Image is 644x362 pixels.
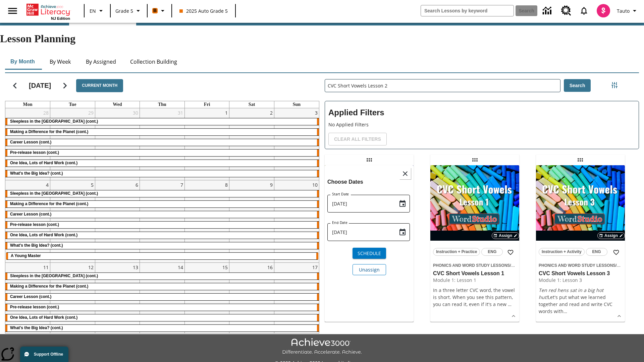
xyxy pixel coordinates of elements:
button: Instruction + Practice [433,248,480,256]
span: Instruction + Practice [436,248,477,255]
button: Support Offline [20,347,68,362]
td: August 4, 2025 [5,180,50,262]
span: Sleepless in the Animal Kingdom (cont.) [10,274,98,278]
span: h [560,308,563,314]
a: Monday [22,101,34,108]
span: CVC Short Vowels [511,263,546,268]
img: Achieve3000 Differentiate Accelerate Achieve [282,338,362,355]
span: Making a Difference for the Planet (cont.) [10,129,88,134]
span: Grade 5 [115,7,133,14]
button: Previous [6,77,23,94]
div: One Idea, Lots of Hard Work (cont.) [5,160,319,167]
div: Sleepless in the Animal Kingdom (cont.) [5,273,319,280]
div: Career Lesson (cont.) [5,294,319,300]
a: Wednesday [111,101,123,108]
div: Making a Difference for the Planet (cont.) [5,129,319,135]
a: July 28, 2025 [42,108,50,117]
img: avatar image [597,4,610,17]
button: Assign Choose Dates [492,232,519,239]
td: August 6, 2025 [95,180,140,262]
div: What's the Big Idea? (cont.) [5,242,319,249]
span: Pre-release lesson (cont.) [10,222,59,227]
a: August 8, 2025 [224,180,229,189]
td: August 12, 2025 [50,262,95,335]
td: August 5, 2025 [50,180,95,262]
td: July 29, 2025 [50,108,95,180]
td: July 31, 2025 [140,108,185,180]
span: One Idea, Lots of Hard Work (cont.) [10,315,77,320]
span: One Idea, Lots of Hard Work (cont.) [10,233,77,237]
div: Choose date [327,177,411,281]
button: Search [564,79,591,92]
button: Instruction + Activity [539,248,585,256]
button: Open side menu [3,1,22,21]
button: Assign Choose Dates [597,232,625,239]
div: Draggable lesson: CVC Short Vowels Lesson 1 [470,155,480,165]
button: Show Details [614,311,624,321]
a: August 11, 2025 [42,263,50,272]
td: August 9, 2025 [229,180,274,262]
div: Pre-release lesson (cont.) [5,304,319,311]
a: August 3, 2025 [314,108,319,117]
button: By Week [44,54,77,70]
div: Pre-release lesson (cont.) [5,149,319,156]
span: / [510,262,515,268]
span: Career Lesson (cont.) [10,140,51,144]
button: ENG [586,248,607,256]
a: August 13, 2025 [131,263,140,272]
span: B [153,6,157,15]
td: July 28, 2025 [5,108,50,180]
button: Boost Class color is orange. Change class color [150,5,169,17]
button: Grade: Grade 5, Select a grade [113,5,145,17]
a: August 15, 2025 [221,263,229,272]
div: Draggable lesson: CVC Short Vowels Lesson 3 [575,155,586,165]
div: A Young Master [6,253,318,259]
p: Let's put what we learned together and read and write CVC words wit [539,287,622,315]
a: Sunday [291,101,302,108]
span: Sleepless in the Animal Kingdom (cont.) [10,119,98,124]
span: Pre-release lesson (cont.) [10,150,59,155]
span: A Young Master [11,253,41,258]
button: Collection Building [125,54,182,70]
h2: Applied Filters [328,105,635,121]
span: One Idea, Lots of Hard Work (cont.) [10,161,77,165]
td: August 3, 2025 [274,108,319,180]
div: Pre-release lesson (cont.) [5,222,319,228]
span: Career Lesson (cont.) [10,212,51,217]
span: NJ Edition [51,16,70,20]
div: lesson details [536,165,625,322]
button: Current Month [76,79,123,92]
span: Schedule [358,250,381,257]
a: August 9, 2025 [269,180,274,189]
label: End Date [332,220,347,225]
td: August 16, 2025 [229,262,274,335]
h3: CVC Short Vowels Lesson 1 [433,270,517,277]
span: What's the Big Idea? (cont.) [10,171,63,176]
td: July 30, 2025 [95,108,140,180]
span: ENG [592,248,601,255]
div: Career Lesson (cont.) [5,211,319,218]
button: ENG [481,248,503,256]
button: Show Details [508,311,519,321]
a: August 2, 2025 [269,108,274,117]
span: Making a Difference for the Planet (cont.) [10,284,88,289]
h3: CVC Short Vowels Lesson 3 [539,270,622,277]
button: Add to Favorites [610,246,622,258]
span: Phonics and Word Study Lessons [539,263,615,268]
span: … [508,301,512,307]
input: MMMM-DD-YYYY [327,223,393,241]
a: August 6, 2025 [134,180,140,189]
div: Applied Filters [325,101,639,149]
div: Making a Difference for the Planet (cont.) [5,201,319,207]
a: Data Center [539,2,557,20]
span: What's the Big Idea? (cont.) [10,243,63,248]
div: What's the Big Idea? (cont.) [5,170,319,177]
td: August 7, 2025 [140,180,185,262]
div: One Idea, Lots of Hard Work (cont.) [5,232,319,239]
span: 2025 Auto Grade 5 [179,7,228,14]
div: Draggable lesson: CVC Short Vowels Lesson 2 [364,155,375,165]
button: Choose date, selected date is Aug 18, 2025 [396,197,409,210]
p: No Applied Filters [328,121,635,128]
button: Next [56,77,73,94]
a: Resource Center, Will open in new tab [557,2,575,20]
